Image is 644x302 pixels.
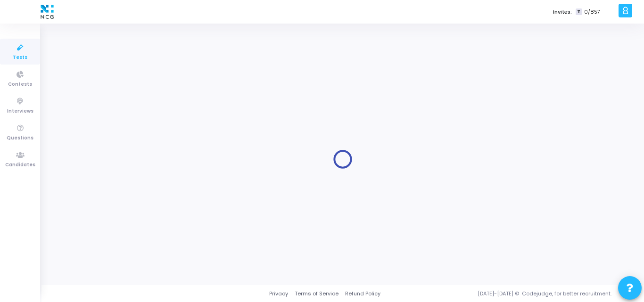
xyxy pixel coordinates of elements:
[8,81,32,89] span: Contests
[38,2,56,21] img: logo
[345,290,380,298] a: Refund Policy
[584,8,600,16] span: 0/857
[576,8,582,16] span: T
[7,134,33,142] span: Questions
[380,290,632,298] div: [DATE]-[DATE] © Codejudge, for better recruitment.
[553,8,572,16] label: Invites:
[295,290,339,298] a: Terms of Service
[7,107,33,115] span: Interviews
[269,290,288,298] a: Privacy
[5,161,35,169] span: Candidates
[13,54,27,62] span: Tests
